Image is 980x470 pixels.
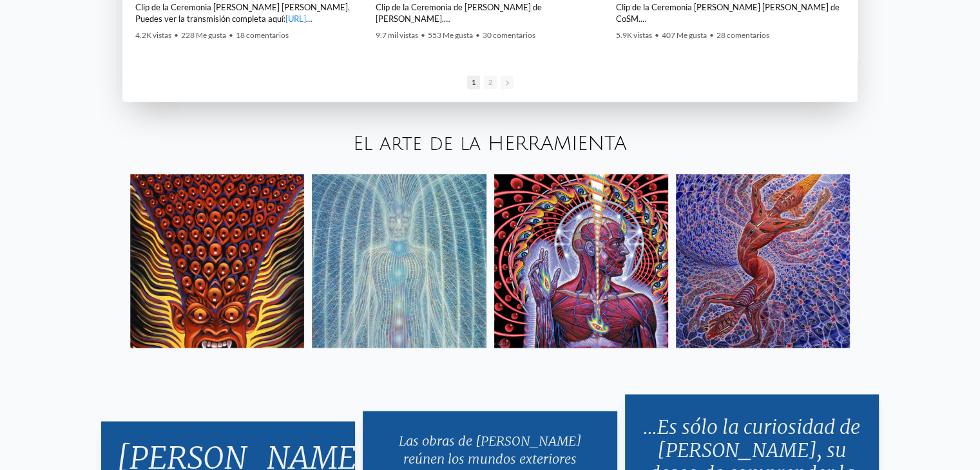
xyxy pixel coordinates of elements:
[135,14,285,24] font: Puedes ver la transmisión completa aquí:
[174,30,178,40] font: •
[616,30,652,40] font: 5.9K vistas
[421,30,425,40] font: •
[655,30,659,40] font: •
[376,2,542,24] font: Clip de la Ceremonia de [PERSON_NAME] de [PERSON_NAME].
[662,30,707,40] font: 407 Me gusta
[135,2,350,12] font: Clip de la Ceremonia [PERSON_NAME] [PERSON_NAME].
[476,30,480,40] font: •
[428,30,473,40] font: 553 Me gusta
[229,30,233,40] font: •
[616,2,840,24] font: Clip de la Ceremonia [PERSON_NAME] [PERSON_NAME] de CoSM.
[135,30,171,40] font: 4.2K vistas
[236,30,289,40] font: 18 comentarios
[376,30,418,40] font: 9.7 mil vistas
[488,78,492,86] font: 2
[716,30,769,40] font: 28 comentarios
[181,30,226,40] font: 228 Me gusta
[472,78,476,86] font: 1
[135,14,312,35] a: [URL][DOMAIN_NAME]
[483,30,535,40] font: 30 comentarios
[709,30,714,40] font: •
[353,133,627,155] a: El arte de la HERRAMIENTA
